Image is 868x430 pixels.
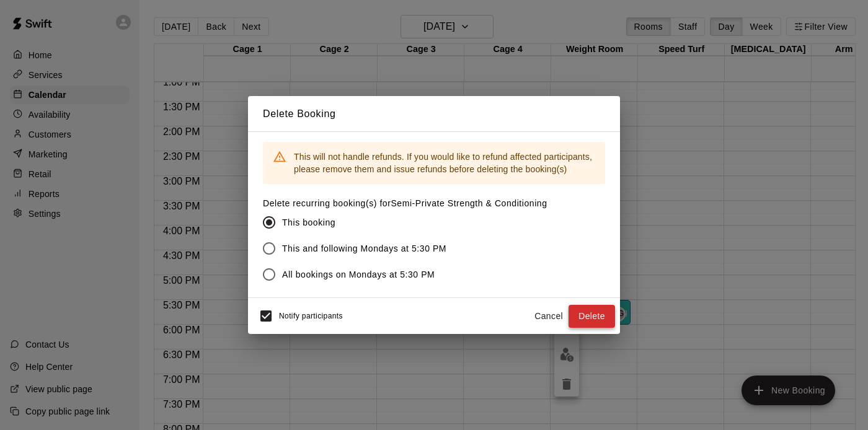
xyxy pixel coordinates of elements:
div: This will not handle refunds. If you would like to refund affected participants, please remove th... [294,146,595,180]
button: Cancel [529,305,569,328]
span: Notify participants [279,312,343,321]
span: This booking [282,216,335,229]
span: This and following Mondays at 5:30 PM [282,242,446,255]
button: Delete [569,305,615,328]
span: All bookings on Mondays at 5:30 PM [282,268,435,281]
h2: Delete Booking [248,96,620,132]
label: Delete recurring booking(s) for Semi-Private Strength & Conditioning [263,197,547,209]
